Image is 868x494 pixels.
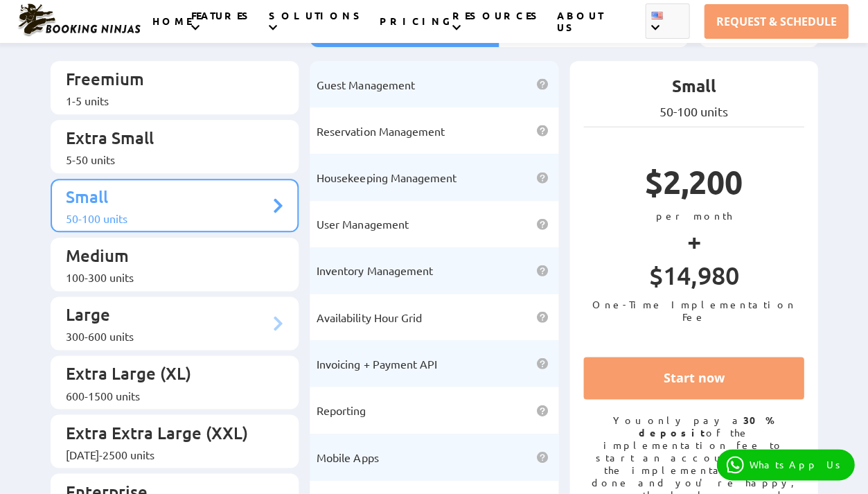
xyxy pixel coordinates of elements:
[66,211,270,225] div: 50-100 units
[66,362,270,388] p: Extra Large (XL)
[583,75,804,104] p: Small
[66,329,270,343] div: 300-600 units
[66,421,270,447] p: Extra Extra Large (XXL)
[638,413,774,438] strong: 30% deposit
[66,127,270,152] p: Extra Small
[66,94,270,107] div: 1-5 units
[317,170,456,184] span: Housekeeping Management
[536,265,548,276] img: help icon
[583,104,804,119] p: 50-100 units
[583,357,804,399] a: Start now
[317,450,378,464] span: Mobile Apps
[583,161,804,209] p: $2,200
[66,152,270,166] div: 5-50 units
[556,9,603,49] a: ABOUT US
[583,222,804,260] p: +
[452,9,543,37] a: RESOURCES
[583,260,804,298] p: $14,980
[269,9,366,37] a: SOLUTIONS
[152,15,191,43] a: HOME
[536,311,548,323] img: help icon
[317,357,436,371] span: Invoicing + Payment API
[749,459,844,470] p: WhatsApp Us
[66,270,270,284] div: 100-300 units
[317,124,444,138] span: Reservation Management
[716,449,854,480] a: WhatsApp Us
[317,217,408,231] span: User Management
[317,78,414,91] span: Guest Management
[191,9,254,37] a: FEATURES
[66,447,270,461] div: [DATE]-2500 units
[583,209,804,222] p: per month
[536,78,548,90] img: help icon
[317,403,366,417] span: Reporting
[536,358,548,369] img: help icon
[536,172,548,184] img: help icon
[317,310,421,324] span: Availability Hour Grid
[66,186,270,211] p: Small
[704,4,848,39] a: REQUEST & SCHEDULE
[583,298,804,323] p: One-Time Implementation Fee
[17,3,141,37] img: Booking Ninjas Logo
[536,125,548,136] img: help icon
[536,218,548,230] img: help icon
[380,15,452,43] a: PRICING
[66,388,270,402] div: 600-1500 units
[536,405,548,416] img: help icon
[66,303,270,329] p: Large
[66,68,270,94] p: Freemium
[66,245,270,270] p: Medium
[536,451,548,463] img: help icon
[317,263,432,277] span: Inventory Management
